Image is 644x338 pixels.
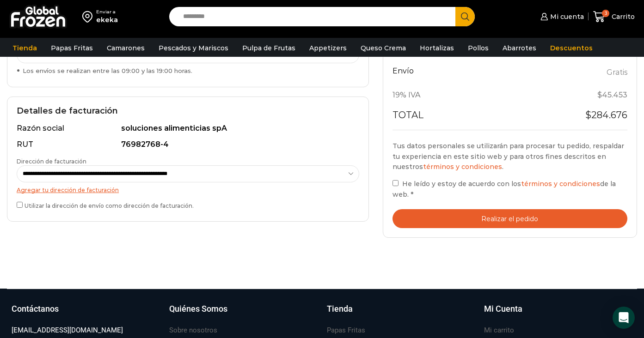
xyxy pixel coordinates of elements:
a: Pollos [463,39,493,57]
div: ekeka [96,15,118,24]
h3: Mi carrito [484,326,514,335]
a: Tienda [327,303,475,324]
label: Gratis [607,66,627,79]
a: Hortalizas [415,39,459,57]
th: Total [393,106,534,130]
a: Contáctanos [12,303,160,324]
span: $ [597,91,602,99]
h3: Quiénes Somos [169,303,227,315]
div: Enviar a [96,9,118,15]
div: Open Intercom Messenger [613,307,635,329]
a: Mi cuenta [538,7,583,26]
button: Search button [455,7,475,26]
a: Pescados y Mariscos [154,39,233,57]
a: términos y condiciones [423,163,502,171]
div: Razón social [17,123,119,134]
a: 3 Carrito [593,6,635,28]
span: He leído y estoy de acuerdo con los de la web. [393,180,616,198]
label: Dirección de facturación [17,157,359,182]
span: $ [593,49,597,58]
abbr: requerido [411,190,413,199]
label: Utilizar la dirección de envío como dirección de facturación. [17,200,359,210]
a: Pulpa de Frutas [238,39,300,57]
a: Sobre nosotros [169,324,217,337]
a: Camarones [102,39,149,57]
span: 3 [602,10,609,17]
h3: Mi Cuenta [484,303,522,315]
h3: Papas Fritas [327,326,365,335]
div: 76982768-4 [121,139,354,150]
span: 45.453 [597,91,627,99]
div: Los envíos se realizan entre las 09:00 y las 19:00 horas. [17,66,359,75]
th: 19% IVA [393,84,534,106]
h3: Tienda [327,303,353,315]
a: Papas Fritas [327,324,365,337]
a: Queso Crema [356,39,411,57]
button: Realizar el pedido [393,209,627,228]
label: Fecha de envío * [17,38,359,75]
span: Carrito [609,12,635,21]
a: Descuentos [546,39,597,57]
bdi: 239.224 [593,49,627,58]
th: Envío [393,64,534,85]
h3: [EMAIL_ADDRESS][DOMAIN_NAME] [12,326,123,335]
span: $ [585,109,591,121]
h3: Contáctanos [12,303,59,315]
a: términos y condiciones [521,180,600,188]
div: RUT [17,139,119,150]
a: Tienda [8,39,42,57]
input: He leído y estoy de acuerdo con lostérminos y condicionesde la web. * [393,180,399,186]
a: Quiénes Somos [169,303,318,324]
p: Tus datos personales se utilizarán para procesar tu pedido, respaldar tu experiencia en este siti... [393,141,627,172]
input: Utilizar la dirección de envío como dirección de facturación. [17,202,23,208]
h2: Detalles de facturación [17,106,359,116]
select: Dirección de facturación [17,165,359,182]
a: Papas Fritas [46,39,98,57]
img: address-field-icon.svg [82,9,96,24]
span: Mi cuenta [548,12,584,21]
h3: Sobre nosotros [169,326,217,335]
a: Mi carrito [484,324,514,337]
a: Agregar tu dirección de facturación [17,187,119,193]
div: soluciones alimenticias spA [121,123,354,134]
a: Mi Cuenta [484,303,632,324]
bdi: 284.676 [585,109,627,121]
a: Abarrotes [498,39,541,57]
a: Appetizers [305,39,351,57]
a: [EMAIL_ADDRESS][DOMAIN_NAME] [12,324,123,337]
